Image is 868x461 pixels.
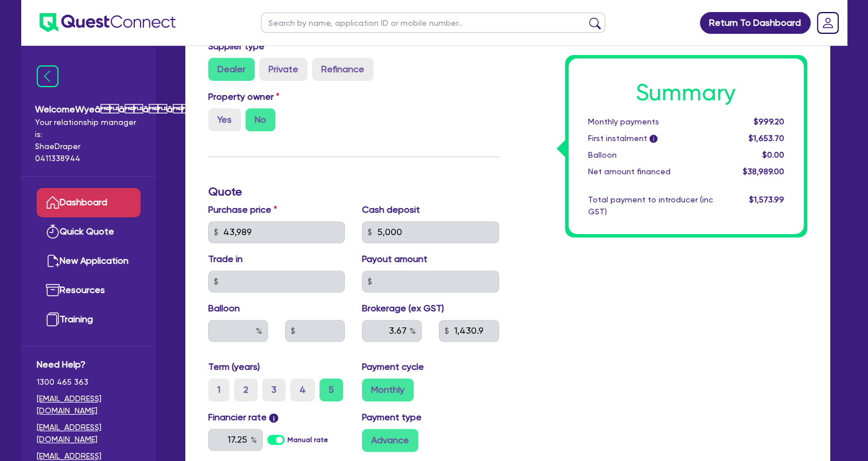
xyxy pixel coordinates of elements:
[234,378,258,401] label: 2
[208,302,240,315] label: Balloon
[208,252,243,266] label: Trade in
[35,103,142,116] span: Welcome Wyeââââ
[46,283,60,297] img: resources
[246,108,275,131] label: No
[208,360,260,374] label: Term (years)
[40,13,176,32] img: quest-connect-logo-blue
[46,254,60,268] img: new-application
[753,117,784,126] span: $999.20
[208,90,279,104] label: Property owner
[208,411,279,424] label: Financier rate
[813,8,843,38] a: Dropdown toggle
[37,358,141,372] span: Need Help?
[290,378,315,401] label: 4
[362,411,422,424] label: Payment type
[37,188,141,217] a: Dashboard
[579,132,722,144] div: First instalment
[262,378,286,401] label: 3
[312,58,373,81] label: Refinance
[269,413,278,423] span: i
[320,378,343,401] label: 5
[579,166,722,178] div: Net amount financed
[579,194,722,218] div: Total payment to introducer (inc GST)
[208,108,241,131] label: Yes
[208,185,499,198] h3: Quote
[362,378,414,401] label: Monthly
[208,203,277,217] label: Purchase price
[749,195,784,204] span: $1,573.99
[37,217,141,247] a: Quick Quote
[362,429,418,452] label: Advance
[362,360,424,374] label: Payment cycle
[46,225,60,239] img: quick-quote
[37,276,141,305] a: Resources
[208,58,255,81] label: Dealer
[762,150,784,159] span: $0.00
[362,203,420,217] label: Cash deposit
[208,378,229,401] label: 1
[362,252,427,266] label: Payout amount
[37,65,59,87] img: icon-menu-close
[742,167,784,176] span: $38,989.00
[208,40,270,53] label: Supplier type
[37,247,141,276] a: New Application
[649,135,657,143] span: i
[37,393,141,417] a: [EMAIL_ADDRESS][DOMAIN_NAME]
[259,58,308,81] label: Private
[35,116,142,165] span: Your relationship manager is: Shae Draper 0411338944
[579,149,722,161] div: Balloon
[748,134,784,143] span: $1,653.70
[579,116,722,128] div: Monthly payments
[588,79,784,107] h1: Summary
[700,12,811,34] a: Return To Dashboard
[37,376,141,388] span: 1300 465 363
[362,302,444,315] label: Brokerage (ex GST)
[37,305,141,334] a: Training
[261,13,605,33] input: Search by name, application ID or mobile number...
[287,435,328,445] label: Manual rate
[37,421,141,446] a: [EMAIL_ADDRESS][DOMAIN_NAME]
[46,312,60,326] img: training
